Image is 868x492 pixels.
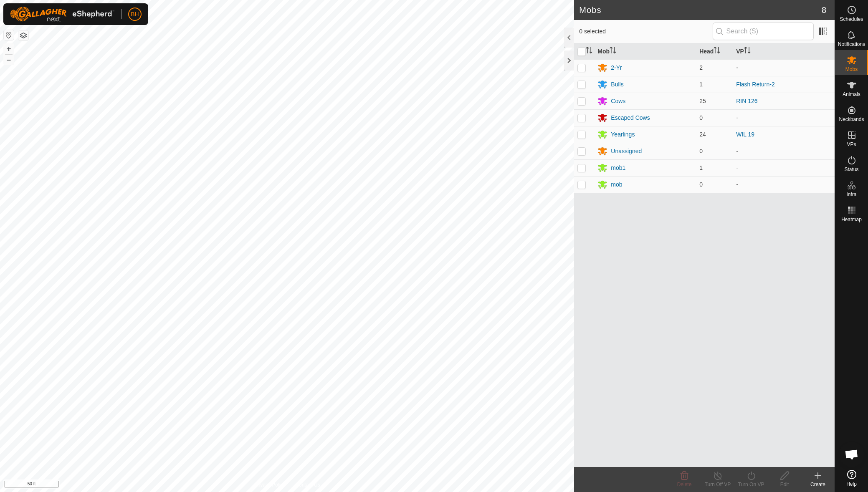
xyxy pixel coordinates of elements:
[10,7,114,22] img: Gallagher Logo
[736,131,754,138] a: WIL 19
[768,481,801,488] div: Edit
[594,43,696,60] th: Mob
[733,176,835,193] td: -
[733,43,835,60] th: VP
[254,481,286,489] a: Privacy Policy
[610,48,616,55] p-sorticon: Activate to sort
[18,30,28,40] button: Map Layers
[699,148,703,154] span: 0
[846,482,857,487] span: Help
[701,481,734,488] div: Turn Off VP
[699,164,703,171] span: 1
[744,48,751,55] p-sorticon: Activate to sort
[131,10,139,19] span: BH
[822,4,826,16] span: 8
[839,442,864,467] div: Open chat
[736,98,757,104] a: RIN 126
[801,481,835,488] div: Create
[841,217,862,222] span: Heatmap
[699,131,706,138] span: 24
[733,109,835,126] td: -
[611,164,625,172] div: mob1
[733,159,835,176] td: -
[677,482,692,487] span: Delete
[611,180,622,189] div: mob
[699,114,703,121] span: 0
[839,117,864,122] span: Neckbands
[846,192,856,197] span: Infra
[586,48,592,55] p-sorticon: Activate to sort
[733,143,835,159] td: -
[611,63,622,72] div: 2-Yr
[736,81,775,88] a: Flash Return-2
[699,181,703,188] span: 0
[579,5,822,15] h2: Mobs
[611,130,635,139] div: Yearlings
[611,114,650,122] div: Escaped Cows
[699,81,703,88] span: 1
[696,43,733,60] th: Head
[4,55,14,65] button: –
[835,467,868,490] a: Help
[4,30,14,40] button: Reset Map
[611,80,623,89] div: Bulls
[844,167,858,172] span: Status
[295,481,320,489] a: Contact Us
[611,97,625,106] div: Cows
[845,67,858,72] span: Mobs
[843,92,860,97] span: Animals
[838,42,865,47] span: Notifications
[611,147,642,156] div: Unassigned
[713,23,814,40] input: Search (S)
[4,44,14,54] button: +
[699,64,703,71] span: 2
[714,48,720,55] p-sorticon: Activate to sort
[840,17,863,22] span: Schedules
[734,481,768,488] div: Turn On VP
[579,27,712,36] span: 0 selected
[733,59,835,76] td: -
[847,142,856,147] span: VPs
[699,98,706,104] span: 25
